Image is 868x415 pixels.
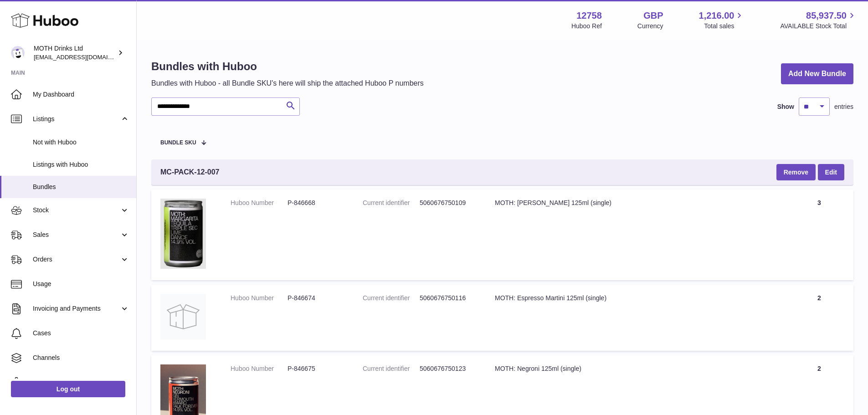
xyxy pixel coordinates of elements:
[11,381,125,397] a: Log out
[33,206,120,215] span: Stock
[363,294,420,302] dt: Current identifier
[288,199,344,207] dd: P-846668
[781,63,853,85] a: Add New Bundle
[420,364,477,373] dd: 5060676750123
[11,46,25,60] img: orders@mothdrinks.com
[363,364,420,373] dt: Current identifier
[643,10,663,22] strong: GBP
[420,294,477,302] dd: 5060676750116
[33,90,129,99] span: My Dashboard
[33,280,129,288] span: Usage
[151,59,424,74] h1: Bundles with Huboo
[288,294,344,302] dd: P-846674
[33,231,120,239] span: Sales
[34,53,134,61] span: [EMAIL_ADDRESS][DOMAIN_NAME]
[151,78,424,88] p: Bundles with Huboo - all Bundle SKU's here will ship the attached Huboo P numbers
[777,102,794,111] label: Show
[160,294,206,339] img: MOTH: Espresso Martini 125ml (single)
[420,199,477,207] dd: 5060676750109
[363,199,420,207] dt: Current identifier
[33,304,120,313] span: Invoicing and Payments
[33,329,129,338] span: Cases
[231,199,288,207] dt: Huboo Number
[571,22,602,31] div: Huboo Ref
[704,22,745,31] span: Total sales
[33,354,129,362] span: Channels
[785,285,853,351] td: 2
[834,102,853,111] span: entries
[785,190,853,280] td: 3
[776,164,816,180] button: Remove
[780,22,857,31] span: AVAILABLE Stock Total
[495,294,776,302] div: MOTH: Espresso Martini 125ml (single)
[33,378,129,387] span: Settings
[231,294,288,302] dt: Huboo Number
[699,10,734,22] span: 1,216.00
[160,167,220,177] span: MC-PACK-12-007
[637,22,663,31] div: Currency
[288,364,344,373] dd: P-846675
[699,10,745,31] a: 1,216.00 Total sales
[33,115,120,123] span: Listings
[231,364,288,373] dt: Huboo Number
[806,10,847,22] span: 85,937.50
[495,364,776,373] div: MOTH: Negroni 125ml (single)
[495,199,776,207] div: MOTH: [PERSON_NAME] 125ml (single)
[33,255,120,264] span: Orders
[576,10,602,22] strong: 12758
[160,199,206,269] img: MOTH: Margarita 125ml (single)
[160,140,196,146] span: Bundle SKU
[33,160,129,169] span: Listings with Huboo
[33,138,129,147] span: Not with Huboo
[34,44,116,61] div: MOTH Drinks Ltd
[33,183,129,191] span: Bundles
[818,164,844,180] a: Edit
[780,10,857,31] a: 85,937.50 AVAILABLE Stock Total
